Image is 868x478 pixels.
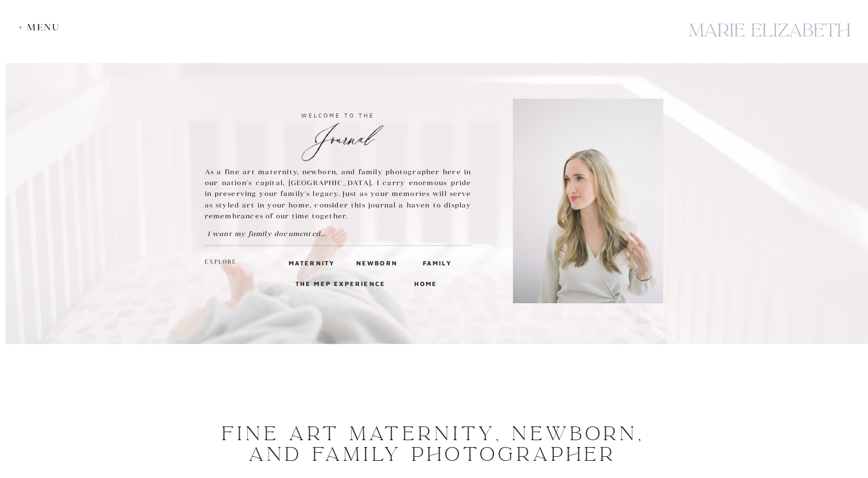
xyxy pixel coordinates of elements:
[205,123,472,143] h2: Journal
[356,257,395,268] a: Newborn
[205,166,472,222] p: As a fine art maternity, newborn, and family photographer here in our nation's capital, [GEOGRAPH...
[205,110,472,120] h3: welcome to the
[295,278,388,288] a: The MEP Experience
[208,228,352,239] a: I want my family documented...
[205,257,237,268] h2: explore
[423,257,450,268] a: Family
[289,257,328,268] a: maternity
[18,22,66,33] div: + Menu
[414,278,435,288] a: home
[216,424,649,465] h1: Fine Art Maternity, Newborn, and Family Photographer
